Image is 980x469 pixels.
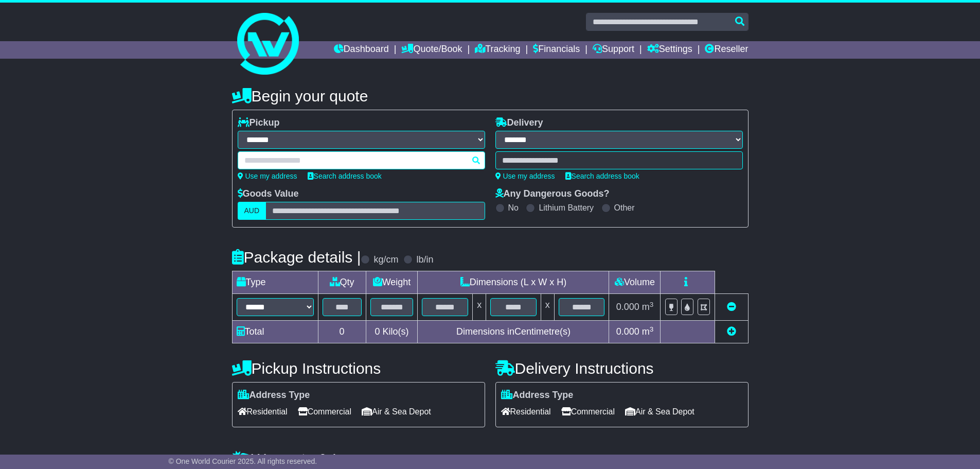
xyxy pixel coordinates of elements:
span: 0.000 [616,326,639,337]
h4: Package details | [232,249,361,266]
span: Residential [501,404,551,420]
span: Commercial [561,404,615,420]
td: Dimensions in Centimetre(s) [418,321,609,343]
span: Residential [238,404,288,420]
span: 0.000 [616,302,639,312]
td: Qty [318,271,366,294]
a: Dashboard [334,41,389,59]
a: Add new item [727,326,736,337]
a: Support [593,41,634,59]
label: Any Dangerous Goods? [495,188,610,200]
a: Use my address [238,172,297,180]
a: Use my address [495,172,555,180]
td: Total [232,321,318,343]
td: Dimensions (L x W x H) [418,271,609,294]
sup: 3 [650,301,654,308]
label: kg/cm [373,254,398,266]
span: m [642,326,654,337]
label: Other [614,203,635,213]
span: © One World Courier 2025. All rights reserved. [169,457,317,465]
label: Pickup [238,117,280,129]
h4: Warranty & Insurance [232,450,749,467]
h4: Delivery Instructions [495,360,749,377]
a: Tracking [475,41,520,59]
label: Address Type [501,390,574,401]
span: m [642,302,654,312]
a: Settings [647,41,692,59]
span: Air & Sea Depot [362,404,431,420]
a: Quote/Book [401,41,462,59]
td: Weight [366,271,418,294]
sup: 3 [650,325,654,333]
span: Commercial [298,404,351,420]
td: Kilo(s) [366,321,418,343]
td: x [541,294,554,321]
h4: Begin your quote [232,88,749,105]
label: AUD [238,202,266,220]
td: Volume [609,271,661,294]
span: 0 [375,326,380,337]
td: 0 [318,321,366,343]
td: x [473,294,486,321]
span: Air & Sea Depot [625,404,694,420]
td: Type [232,271,318,294]
label: No [508,203,519,213]
label: Goods Value [238,188,299,200]
h4: Pickup Instructions [232,360,485,377]
a: Financials [533,41,580,59]
label: Lithium Battery [539,203,594,213]
label: Address Type [238,390,310,401]
label: Delivery [495,117,543,129]
label: lb/in [416,254,433,266]
a: Remove this item [727,302,736,312]
a: Search address book [308,172,382,180]
typeahead: Please provide city [238,151,485,169]
a: Search address book [565,172,639,180]
a: Reseller [705,41,748,59]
